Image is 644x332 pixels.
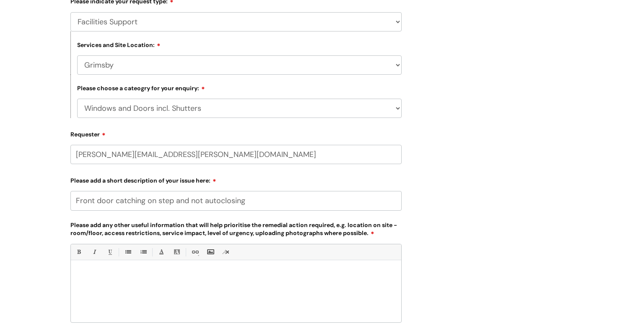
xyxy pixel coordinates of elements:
[221,247,231,257] a: Remove formatting (Ctrl-\)
[77,84,205,92] label: Please choose a cateogry for your enquiry:
[70,128,402,138] label: Requester
[70,174,402,184] label: Please add a short description of your issue here:
[104,247,115,257] a: Underline(Ctrl-U)
[138,247,148,257] a: 1. Ordered List (Ctrl-Shift-8)
[89,247,99,257] a: Italic (Ctrl-I)
[122,247,133,257] a: • Unordered List (Ctrl-Shift-7)
[73,247,84,257] a: Bold (Ctrl-B)
[156,247,166,257] a: Font Color
[70,220,402,237] label: Please add any other useful information that will help prioritise the remedial action required, e...
[70,145,402,164] input: Email
[190,247,200,257] a: Link
[77,40,161,49] label: Services and Site Location:
[171,247,182,257] a: Back Color
[205,247,216,257] a: Insert Image...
